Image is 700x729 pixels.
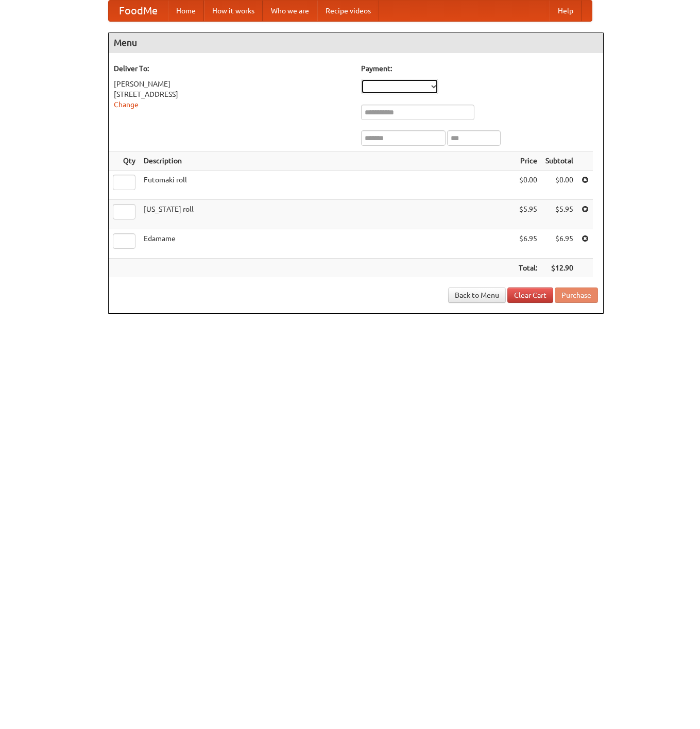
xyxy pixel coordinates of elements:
th: Price [515,151,541,171]
a: Change [114,100,139,109]
div: [PERSON_NAME] [114,79,351,89]
th: Qty [109,151,140,171]
a: FoodMe [109,1,168,21]
th: Total: [515,259,541,278]
td: $0.00 [541,171,577,200]
th: Subtotal [541,151,577,171]
a: Back to Menu [448,287,506,303]
a: Who we are [263,1,317,21]
a: Help [550,1,582,21]
h5: Deliver To: [114,63,351,74]
td: Futomaki roll [140,171,515,200]
h4: Menu [109,32,603,53]
th: $12.90 [541,259,577,278]
div: [STREET_ADDRESS] [114,89,351,99]
a: Clear Cart [507,287,553,303]
a: Recipe videos [317,1,379,21]
td: Edamame [140,229,515,259]
th: Description [140,151,515,171]
td: $6.95 [515,229,541,259]
a: How it works [204,1,263,21]
td: $5.95 [515,200,541,229]
td: $6.95 [541,229,577,259]
td: $5.95 [541,200,577,229]
button: Purchase [555,287,598,303]
td: $0.00 [515,171,541,200]
td: [US_STATE] roll [140,200,515,229]
a: Home [168,1,204,21]
h5: Payment: [361,63,598,74]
